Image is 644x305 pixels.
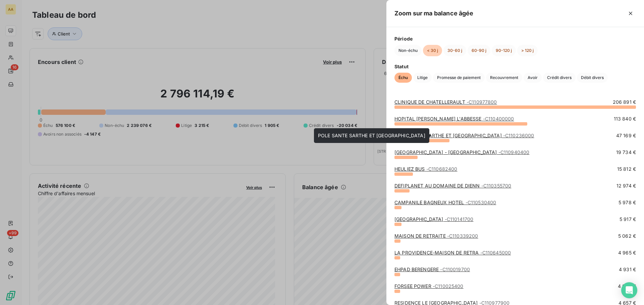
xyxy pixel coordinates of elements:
[426,166,458,172] span: - C110682400
[394,133,534,138] a: POLE SANTE SARTHE ET [GEOGRAPHIC_DATA]
[517,45,538,56] button: > 120 j
[618,233,636,239] span: 5 062 €
[619,199,636,206] span: 5 978 €
[503,133,534,138] span: - C110236000
[394,35,636,42] span: Période
[394,45,422,56] button: Non-échu
[394,166,457,172] a: HEULIEZ BUS
[447,233,478,239] span: - C110339200
[394,266,470,272] a: EHPAD BERENGERE
[486,73,522,83] button: Recouvrement
[616,182,636,189] span: 12 974 €
[466,200,496,205] span: - C110530400
[524,73,542,83] button: Avoir
[394,200,496,205] a: CAMPANILE BAGNEUX HOTEL
[498,149,530,155] span: - C110940400
[621,282,637,298] div: Open Intercom Messenger
[394,233,478,239] a: MAISON DE RETRAITE
[413,73,432,83] button: Litige
[619,266,636,273] span: 4 931 €
[577,73,608,83] button: Débit divers
[480,250,511,255] span: - C110645000
[394,9,474,18] h5: Zoom sur ma balance âgée
[616,149,636,156] span: 19 734 €
[394,99,497,105] a: CLINIQUE DE CHATELLERAULT
[423,45,442,56] button: < 30 j
[433,283,464,289] span: - C110025400
[467,99,497,105] span: - C110977800
[394,283,464,289] a: FORSEE POWER
[394,73,412,83] button: Échu
[394,149,529,155] a: [GEOGRAPHIC_DATA] - [GEOGRAPHIC_DATA]
[440,266,470,272] span: - C110019700
[616,132,636,139] span: 47 169 €
[433,73,485,83] button: Promesse de paiement
[443,45,466,56] button: 30-60 j
[468,45,490,56] button: 60-90 j
[318,133,425,138] span: POLE SANTE SARTHE ET [GEOGRAPHIC_DATA]
[543,73,576,83] button: Crédit divers
[614,116,636,122] span: 113 840 €
[617,166,636,172] span: 15 812 €
[445,216,474,222] span: - C110141700
[394,250,511,255] a: LA PROVIDENCE-MAISON DE RETRA
[613,99,636,105] span: 206 891 €
[394,183,511,188] a: DEFIPLANET AU DOMAINE DE DIENN
[394,116,514,122] a: HOPITAL [PERSON_NAME] L'ABBESSE
[394,216,473,222] a: [GEOGRAPHIC_DATA]
[394,63,636,70] span: Statut
[483,116,514,122] span: - C110400000
[618,283,636,290] span: 4 829 €
[618,249,636,256] span: 4 965 €
[492,45,516,56] button: 90-120 j
[481,183,512,188] span: - C110355700
[620,216,636,223] span: 5 917 €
